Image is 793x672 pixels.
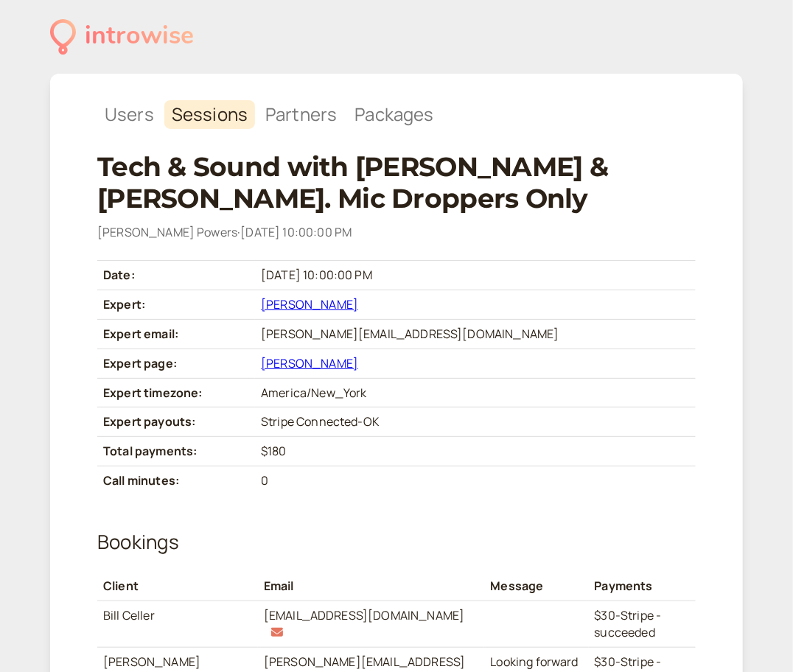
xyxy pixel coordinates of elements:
[255,378,696,407] td: America/New_York
[261,355,358,371] a: [PERSON_NAME]
[97,407,255,437] th: Expert payouts:
[589,572,696,601] th: Payments
[261,296,358,312] a: [PERSON_NAME]
[97,223,696,242] div: [PERSON_NAME] Powers
[258,601,485,648] td: [EMAIL_ADDRESS][DOMAIN_NAME]
[97,572,258,601] th: Client
[97,151,696,214] h1: Tech & Sound with [PERSON_NAME] & [PERSON_NAME]. Mic Droppers Only
[97,319,255,349] th: Expert email:
[97,528,696,557] h2: Bookings
[347,100,441,129] a: Packages
[258,572,485,601] th: Email
[255,261,696,290] td: [DATE] 10:00:00 PM
[255,407,696,437] td: Stripe Connected - OK
[164,100,255,129] a: Sessions
[50,16,194,57] a: introwise
[255,319,696,349] td: [PERSON_NAME][EMAIL_ADDRESS][DOMAIN_NAME]
[240,224,352,240] time: [DATE] 10:00:00 PM
[255,437,696,466] td: $180
[484,572,588,601] th: Message
[97,437,255,466] th: Total payments:
[97,466,255,495] th: Call minutes:
[85,16,194,57] div: introwise
[237,224,240,240] span: ·
[97,378,255,407] th: Expert timezone:
[595,607,690,641] div: $30 - Stripe - succeeded
[97,349,255,378] th: Expert page:
[97,261,255,290] th: Date:
[97,290,255,320] th: Expert:
[255,466,696,495] td: 0
[270,626,284,639] button: Re-send confirmation
[97,601,258,648] td: Bill Celler
[258,100,344,129] a: Partners
[97,100,161,129] a: Users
